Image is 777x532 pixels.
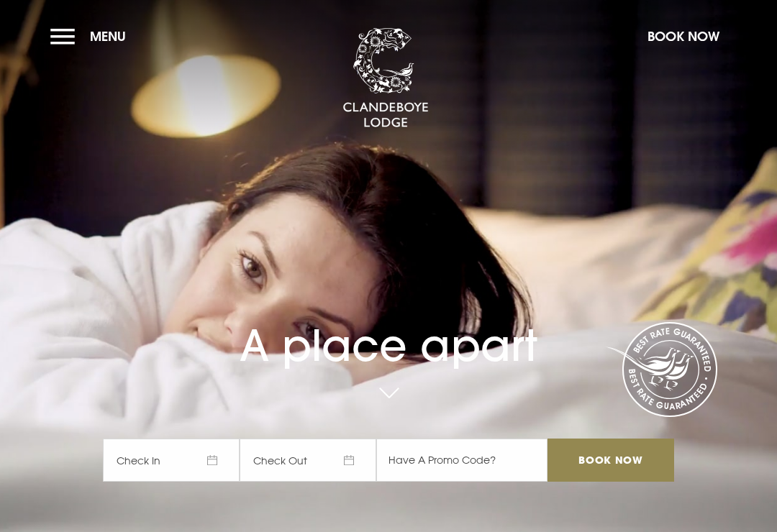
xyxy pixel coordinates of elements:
span: Check In [103,439,240,482]
h1: A place apart [103,288,674,371]
img: Clandeboye Lodge [342,28,429,129]
button: Menu [50,21,133,52]
span: Menu [90,28,126,45]
input: Have A Promo Code? [376,439,547,482]
button: Book Now [640,21,727,52]
input: Book Now [547,439,674,482]
span: Check Out [240,439,376,482]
